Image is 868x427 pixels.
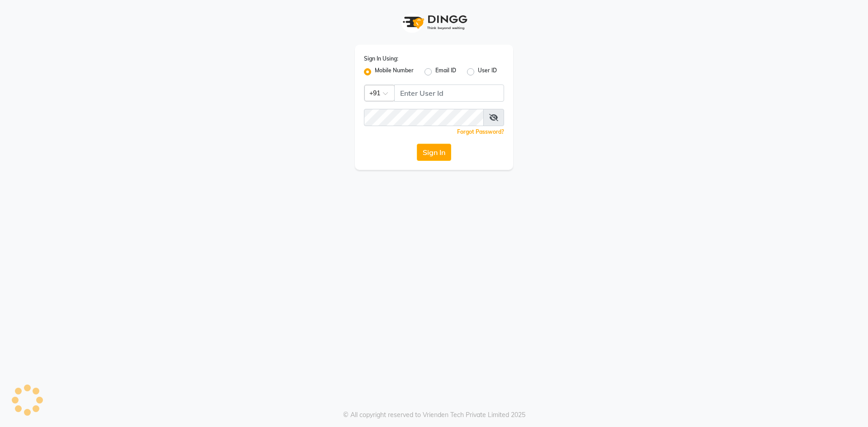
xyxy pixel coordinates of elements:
[478,66,497,77] label: User ID
[417,144,451,161] button: Sign In
[398,9,470,36] img: logo1.svg
[364,109,484,126] input: Username
[394,84,504,102] input: Username
[375,66,414,77] label: Mobile Number
[435,66,456,77] label: Email ID
[364,55,398,63] label: Sign In Using:
[457,128,504,135] a: Forgot Password?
